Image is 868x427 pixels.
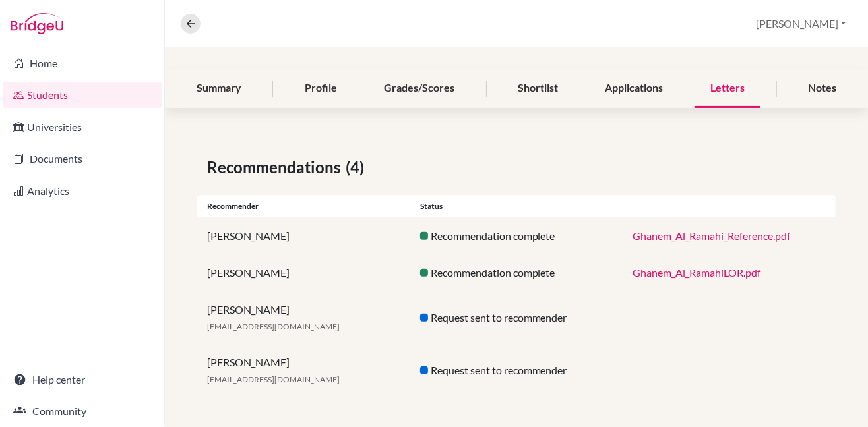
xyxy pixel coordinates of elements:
[3,178,162,204] a: Analytics
[368,69,470,108] div: Grades/Scores
[3,366,162,393] a: Help center
[3,146,162,172] a: Documents
[289,69,353,108] div: Profile
[197,355,410,386] div: [PERSON_NAME]
[410,362,623,378] div: Request sent to recommender
[410,200,623,212] div: Status
[197,200,410,212] div: Recommender
[207,156,346,179] span: Recommendations
[197,228,410,244] div: [PERSON_NAME]
[207,374,340,384] span: [EMAIL_ADDRESS][DOMAIN_NAME]
[197,265,410,281] div: [PERSON_NAME]
[695,69,760,108] div: Letters
[3,398,162,424] a: Community
[3,50,162,76] a: Home
[502,69,574,108] div: Shortlist
[3,82,162,108] a: Students
[3,114,162,140] a: Universities
[410,310,623,326] div: Request sent to recommender
[750,11,852,36] button: [PERSON_NAME]
[346,156,369,179] span: (4)
[11,13,63,34] img: Bridge-U
[633,229,790,242] a: Ghanem_Al_Ramahi_Reference.pdf
[410,228,623,244] div: Recommendation complete
[207,322,340,331] span: [EMAIL_ADDRESS][DOMAIN_NAME]
[181,69,257,108] div: Summary
[410,265,623,281] div: Recommendation complete
[590,69,679,108] div: Applications
[633,266,760,279] a: Ghanem_Al_RamahiLOR.pdf
[792,69,852,108] div: Notes
[197,302,410,333] div: [PERSON_NAME]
